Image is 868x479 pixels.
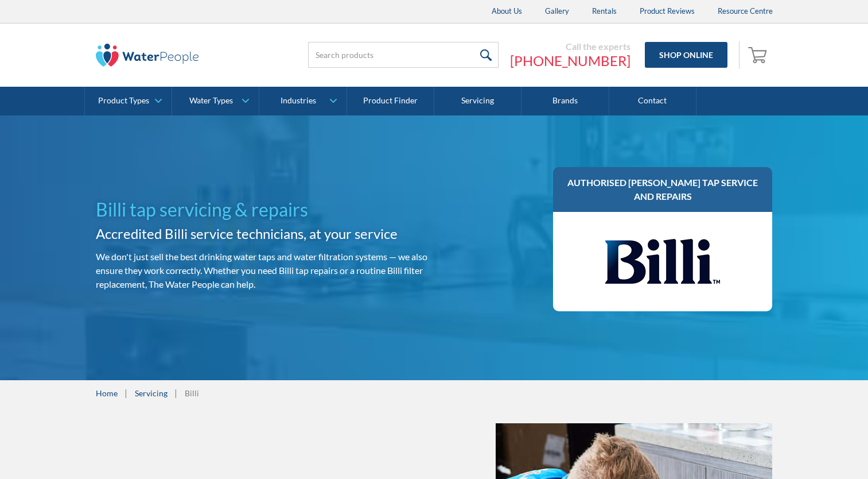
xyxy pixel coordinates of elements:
div: Call the experts [510,41,630,52]
input: Search products [308,42,499,68]
a: Brands [521,87,609,115]
a: Shop Online [645,42,727,68]
div: Industries [281,96,316,106]
img: The Water People [96,44,199,67]
a: Open empty cart [745,41,773,69]
a: Home [96,387,118,399]
img: shopping cart [748,45,770,64]
h1: Billi tap servicing & repairs [96,196,430,223]
div: Billi [185,387,199,399]
a: Product Types [85,87,172,115]
a: Servicing [135,387,168,399]
a: Contact [609,87,696,115]
p: We don't just sell the best drinking water taps and water filtration systems — we also ensure the... [96,250,430,291]
div: | [173,386,179,400]
div: Water Types [189,96,233,106]
a: Water Types [172,87,259,115]
h2: Accredited Billi service technicians, at your service [96,223,430,244]
div: | [123,386,129,400]
a: Industries [259,87,346,115]
a: Servicing [434,87,521,115]
a: [PHONE_NUMBER] [510,52,630,69]
h3: Authorised [PERSON_NAME] tap service and repairs [565,176,761,203]
a: Product Finder [347,87,434,115]
div: Product Types [98,96,149,106]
